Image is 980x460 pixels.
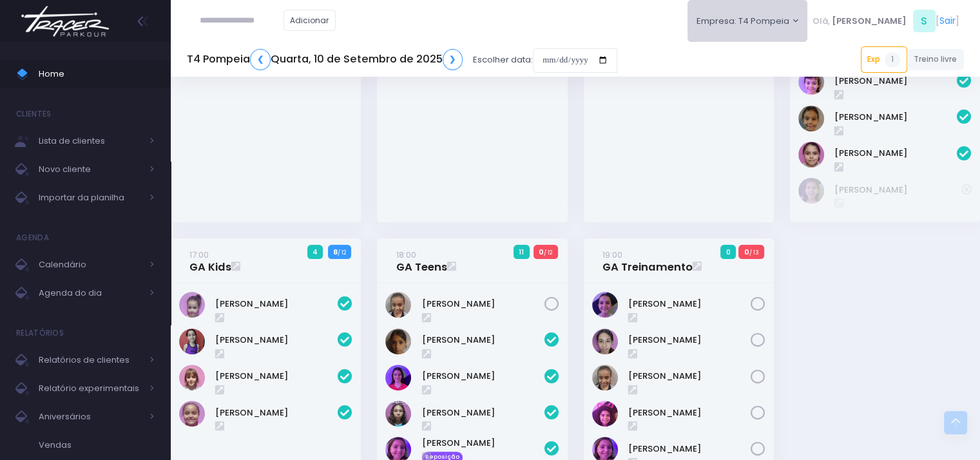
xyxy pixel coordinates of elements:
img: Manuela Mattosinho Sfeir [179,329,205,354]
a: [PERSON_NAME] [628,443,751,455]
span: 0 [720,245,736,259]
a: ❯ [443,49,463,70]
a: [PERSON_NAME] [215,370,338,383]
h5: T4 Pompeia Quarta, 10 de Setembro de 2025 [187,49,463,70]
span: [PERSON_NAME] [832,15,907,28]
small: / 13 [749,249,758,256]
a: [PERSON_NAME] [422,407,544,419]
span: Relatório experimentais [39,380,142,397]
a: [PERSON_NAME] [834,75,957,88]
small: / 12 [338,249,346,256]
div: Escolher data: [187,45,617,75]
img: Athina Torres Kambourakis [385,365,411,390]
a: 17:00GA Kids [189,248,231,274]
a: [PERSON_NAME] [834,184,961,196]
img: Catarina Miranda [179,292,205,318]
img: Beatriz Marques Ferreira [592,365,618,390]
h4: Clientes [16,101,51,127]
a: [PERSON_NAME] [422,334,544,347]
a: [PERSON_NAME] [628,298,751,311]
span: 4 [307,245,323,259]
span: 11 [514,245,530,259]
div: [ ] [807,6,964,35]
a: [PERSON_NAME] [215,407,338,419]
a: [PERSON_NAME] [628,407,751,419]
span: Olá, [812,15,830,28]
img: Filomena Caruso Grano [385,401,411,426]
a: Sair [939,14,956,28]
span: Importar da planilha [39,189,142,206]
a: [PERSON_NAME] [628,334,751,347]
span: Vendas [39,437,155,454]
h4: Relatórios [16,320,64,346]
img: Ana Helena Soutello [592,292,618,318]
img: Catarina souza ramos de Oliveira [592,401,618,426]
img: Anita Feliciano de Carvalho [592,329,618,354]
strong: 0 [539,247,544,257]
img: Sofia Ramos Roman Torres [798,106,824,131]
span: Aniversários [39,408,142,425]
a: [PERSON_NAME] [834,147,957,160]
small: 17:00 [189,249,209,261]
img: Antonella Zappa Marques [798,178,824,204]
a: [PERSON_NAME] [834,111,957,124]
span: S [913,10,936,32]
a: Adicionar [283,10,336,31]
strong: 8 [333,247,338,257]
img: Beatriz Marques Ferreira [385,292,411,318]
a: Exp1 [861,46,907,72]
a: [PERSON_NAME] [422,370,544,383]
strong: 0 [744,247,749,257]
a: 19:00GA Treinamento [602,248,693,274]
span: Home [39,66,155,82]
a: [PERSON_NAME] [215,334,338,347]
a: [PERSON_NAME] [628,370,751,383]
img: Nina Loureiro Andrusyszyn [798,69,824,95]
a: ❮ [250,49,271,70]
a: [PERSON_NAME] [422,437,544,450]
span: Calendário [39,256,142,273]
span: Lista de clientes [39,133,142,149]
small: / 12 [544,249,552,256]
span: Novo cliente [39,161,142,178]
img: Maria Barros Zanaroli Guerra [179,365,205,390]
a: [PERSON_NAME] [215,298,338,311]
img: Ana Laura Nóbrega [385,329,411,354]
span: 1 [885,52,900,68]
img: Maria Eduarda Nogueira Missao [179,401,205,426]
h4: Agenda [16,225,49,251]
small: 19:00 [602,249,622,261]
img: Sophia de Souza Arantes [798,142,824,168]
a: [PERSON_NAME] [422,298,544,311]
small: 18:00 [396,249,416,261]
a: Treino livre [907,49,965,70]
span: Relatórios de clientes [39,352,142,369]
a: 18:00GA Teens [396,248,447,274]
span: Agenda do dia [39,285,142,302]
